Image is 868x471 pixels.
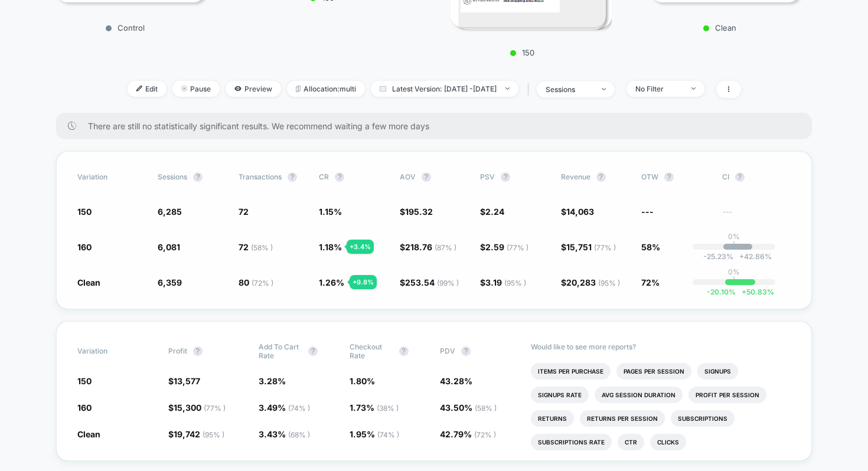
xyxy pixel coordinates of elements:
span: $ [561,277,620,287]
span: $ [480,277,526,287]
span: CR [319,172,329,181]
span: $ [561,242,616,252]
div: No Filter [635,84,683,93]
p: Would like to see more reports? [531,342,791,351]
span: 15,751 [566,242,616,252]
li: Avg Session Duration [595,387,683,403]
span: ( 77 % ) [594,243,616,252]
span: 3.19 [485,277,526,287]
div: + 9.8 % [350,275,377,289]
span: Add To Cart Rate [259,342,302,360]
li: Signups [697,363,738,380]
img: end [181,86,187,91]
span: --- [722,208,791,217]
span: Checkout Rate [350,342,393,360]
li: Subscriptions [671,410,735,427]
li: Profit Per Session [688,387,766,403]
button: ? [335,172,344,182]
span: 13,577 [174,376,200,386]
li: Signups Rate [531,387,589,403]
p: Clean [645,23,794,32]
li: Returns [531,410,574,427]
span: 80 [239,277,273,287]
span: Revenue [561,172,590,181]
span: ( 77 % ) [507,243,528,252]
span: 1.80 % [350,376,375,386]
span: 2.24 [485,207,504,217]
span: ( 68 % ) [288,430,310,439]
span: ( 74 % ) [288,404,310,413]
span: ( 58 % ) [475,404,497,413]
span: + [742,287,746,296]
span: | [524,81,537,98]
button: ? [399,346,409,356]
button: ? [308,346,318,356]
span: 1.15 % [319,207,342,217]
span: 58% [641,242,660,252]
li: Ctr [618,434,644,450]
p: 0% [728,267,740,276]
span: Allocation: multi [287,81,365,97]
span: Latest Version: [DATE] - [DATE] [371,81,518,97]
span: 253.54 [405,277,459,287]
span: $ [168,429,224,439]
span: Clean [77,277,100,287]
span: AOV [400,172,416,181]
li: Subscriptions Rate [531,434,612,450]
img: end [691,87,696,90]
div: sessions [546,85,593,94]
p: | [733,241,735,250]
span: ( 99 % ) [437,279,459,287]
span: 150 [77,376,92,386]
span: $ [400,242,456,252]
span: 43.28 % [440,376,472,386]
span: + [739,252,744,261]
img: calendar [380,86,386,91]
span: ( 77 % ) [204,404,226,413]
span: ( 58 % ) [251,243,273,252]
p: Control [50,23,200,32]
span: 218.76 [405,242,456,252]
span: $ [480,207,504,217]
img: rebalance [296,86,301,92]
span: 42.79 % [440,429,496,439]
span: $ [561,207,594,217]
li: Items Per Purchase [531,363,611,380]
span: 1.95 % [350,429,399,439]
span: ( 72 % ) [252,279,273,287]
button: ? [664,172,674,182]
span: 1.18 % [319,242,342,252]
button: ? [288,172,297,182]
span: Profit [168,346,187,355]
span: $ [168,376,200,386]
div: + 3.4 % [347,240,374,254]
span: 72 [239,207,249,217]
span: Preview [226,81,281,97]
span: 50.83 % [736,287,774,296]
span: $ [400,207,433,217]
span: 72 [239,242,273,252]
span: PSV [480,172,495,181]
span: Pause [172,81,220,97]
span: OTW [641,172,706,182]
p: 150 [445,48,600,57]
p: 0% [728,232,740,241]
span: 195.32 [405,207,433,217]
span: --- [641,207,654,217]
img: end [602,88,606,90]
span: 15,300 [174,403,226,413]
span: 1.26 % [319,277,344,287]
span: There are still no statistically significant results. We recommend waiting a few more days [88,121,788,131]
button: ? [501,172,510,182]
li: Pages Per Session [616,363,691,380]
span: 3.49 % [259,403,310,413]
span: 3.43 % [259,429,310,439]
span: 19,742 [174,429,224,439]
span: Transactions [239,172,282,181]
span: 6,359 [158,277,182,287]
span: 160 [77,242,92,252]
button: ? [422,172,431,182]
span: 2.59 [485,242,528,252]
li: Returns Per Session [580,410,665,427]
span: ( 72 % ) [474,430,496,439]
